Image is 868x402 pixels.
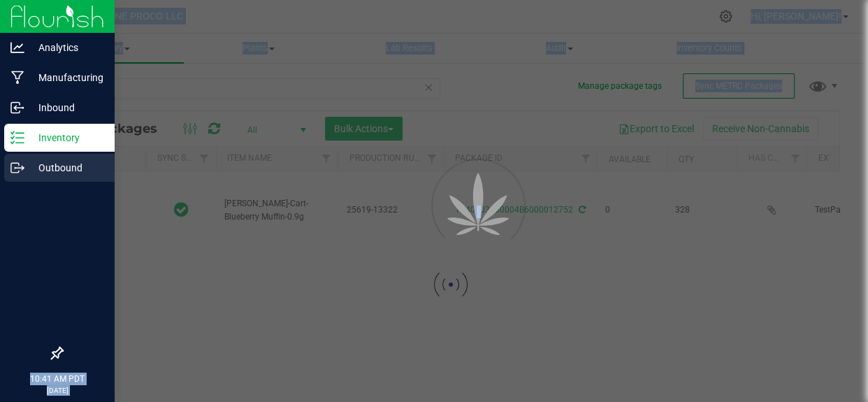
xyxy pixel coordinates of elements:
[24,159,108,176] p: Outbound
[10,101,24,115] inline-svg: Inbound
[10,161,24,175] inline-svg: Outbound
[10,131,24,145] inline-svg: Inventory
[10,41,24,55] inline-svg: Analytics
[24,129,108,146] p: Inventory
[24,69,108,86] p: Manufacturing
[6,373,108,385] p: 10:41 AM PDT
[24,99,108,116] p: Inbound
[10,71,24,85] inline-svg: Manufacturing
[24,39,108,56] p: Analytics
[6,385,108,396] p: [DATE]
